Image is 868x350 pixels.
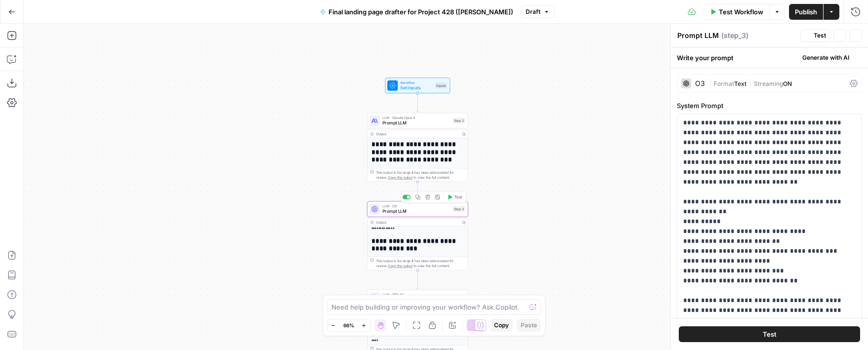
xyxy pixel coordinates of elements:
span: Generate with AI [802,53,849,62]
span: Format [714,80,734,87]
textarea: Prompt LLM [677,31,719,40]
button: Final landing page drafter for Project 428 ([PERSON_NAME]) [314,4,519,20]
span: Text [734,80,746,87]
span: Final landing page drafter for Project 428 ([PERSON_NAME]) [329,7,513,17]
span: Copy the output [388,264,413,268]
button: Test [800,29,830,42]
span: 66% [343,321,354,329]
span: Prompt LLM [382,119,450,126]
button: Test [679,326,860,342]
span: ON [783,80,792,87]
div: Step 3 [453,206,465,212]
span: Draft [526,7,540,16]
g: Edge from start to step_2 [416,93,418,112]
span: Streaming [754,80,783,87]
div: Step 2 [453,117,465,123]
span: Publish [795,7,817,17]
span: ( step_3 ) [721,31,748,40]
button: Paste [517,319,541,332]
span: | [709,78,714,88]
span: Set Inputs [400,84,432,91]
span: Prompt LLM [382,208,450,215]
span: LLM · O3 [382,203,450,209]
g: Edge from step_2 to step_3 [416,182,418,200]
button: Test Workflow [703,4,769,20]
div: Write your prompt [671,47,868,68]
div: WorkflowSet InputsInputs [367,78,468,93]
span: LLM · GPT-4.1 [382,292,450,298]
span: Copy the output [388,176,413,180]
g: Edge from step_3 to step_11 [416,270,418,289]
span: Paste [521,321,537,330]
button: Draft [521,5,554,18]
div: This output is too large & has been abbreviated for review. to view the full content. [376,258,465,269]
span: Copy [494,321,509,330]
span: Workflow [400,80,432,85]
span: | [746,78,754,88]
span: Test [763,329,777,339]
button: Publish [789,4,823,20]
span: LLM · Claude Opus 4 [382,115,450,120]
div: Output [376,131,458,137]
button: Generate with AI [789,51,862,64]
div: Output [376,220,458,225]
span: Test [814,31,826,40]
div: This output is too large & has been abbreviated for review. to view the full content. [376,170,465,180]
label: System Prompt [677,101,862,111]
div: O3 [695,80,705,87]
div: Inputs [435,82,447,88]
span: Test Workflow [719,7,763,17]
button: Copy [490,319,513,332]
